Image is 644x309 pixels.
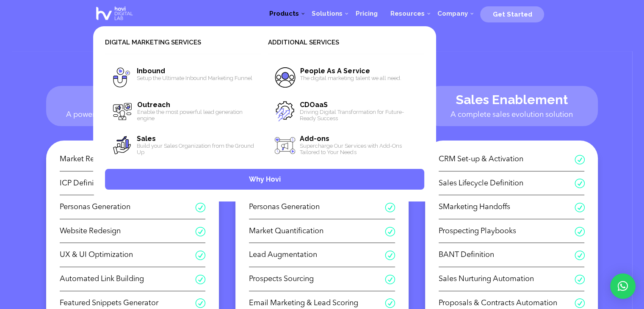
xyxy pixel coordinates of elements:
[249,273,385,286] span: Prospects Sourcing
[312,10,343,17] span: Solutions
[137,101,170,109] span: Outreach
[300,67,370,75] span: People As A Service
[431,1,474,26] a: Company
[390,10,424,17] span: Resources
[574,274,584,284] span: R
[105,38,261,54] span: Digital Marketing Services
[195,274,205,284] span: R
[268,61,424,94] a: People As A Service The digital marketing talent we all need.
[263,1,305,26] a: Products
[137,135,156,143] span: Sales
[268,94,424,128] a: CDOaaS Driving Digital Transformation for Future-Ready Success
[439,177,575,190] span: Sales Lifecycle Definition
[300,135,329,143] span: Add-ons
[574,298,584,308] span: R
[439,153,575,166] span: CRM Set-up & Activation
[268,128,424,162] a: Add-ons Supercharge Our Services with Add-Ons Tailored to Your Needs
[137,75,255,81] span: Setup the Ultimate Inbound Marketing Funnel
[355,10,377,17] span: Pricing
[60,201,196,214] span: Personas Generation
[105,61,261,94] a: Inbound Setup the Ultimate Inbound Marketing Funnel
[385,298,395,308] span: R
[480,7,544,20] a: Get Started
[60,177,196,190] span: ICP Definition
[439,248,575,262] span: BANT Definition
[492,11,532,18] span: Get Started
[349,1,384,26] a: Pricing
[269,10,299,17] span: Products
[137,67,165,75] span: Inbound
[385,202,395,212] span: R
[574,226,584,236] span: R
[456,92,568,107] span: Sales Enablement
[300,143,418,155] span: Supercharge Our Services with Add-Ons Tailored to Your Needs
[300,109,418,121] span: Driving Digital Transformation for Future-Ready Success
[195,298,205,308] span: R
[66,111,199,119] span: A powerful inbound marketing solution
[385,226,395,236] span: R
[574,202,584,212] span: R
[195,250,205,260] span: R
[451,111,573,119] span: A complete sales evolution solution
[249,225,385,238] span: Market Quantification
[385,250,395,260] span: R
[60,248,196,262] span: UX & UI Optimization
[105,94,261,128] a: Outreach Enable the most powerful lead generation engine
[574,154,584,164] span: R
[249,201,385,214] span: Personas Generation
[385,274,395,284] span: R
[300,101,328,109] span: CDOaaS
[249,248,385,262] span: Lead Augmentation
[384,1,431,26] a: Resources
[195,226,205,236] span: R
[574,178,584,188] span: R
[105,128,261,162] a: Sales Build your Sales Organization from the Ground Up
[437,10,467,17] span: Company
[249,175,281,183] span: Why Hovi
[268,38,424,54] span: Additional Services
[439,225,575,238] span: Prospecting Playbooks
[300,75,418,81] span: The digital marketing talent we all need.
[574,250,584,260] span: R
[137,109,255,121] span: Enable the most powerful lead generation engine
[305,1,349,26] a: Solutions
[60,153,196,166] span: Market Research
[137,143,255,155] span: Build your Sales Organization from the Ground Up
[195,202,205,212] span: R
[105,169,424,190] a: Why Hovi
[60,273,196,286] span: Automated Link Building
[60,225,196,238] span: Website Redesign
[439,201,575,214] span: SMarketing Handoffs
[439,273,575,286] span: Sales Nurturing Automation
